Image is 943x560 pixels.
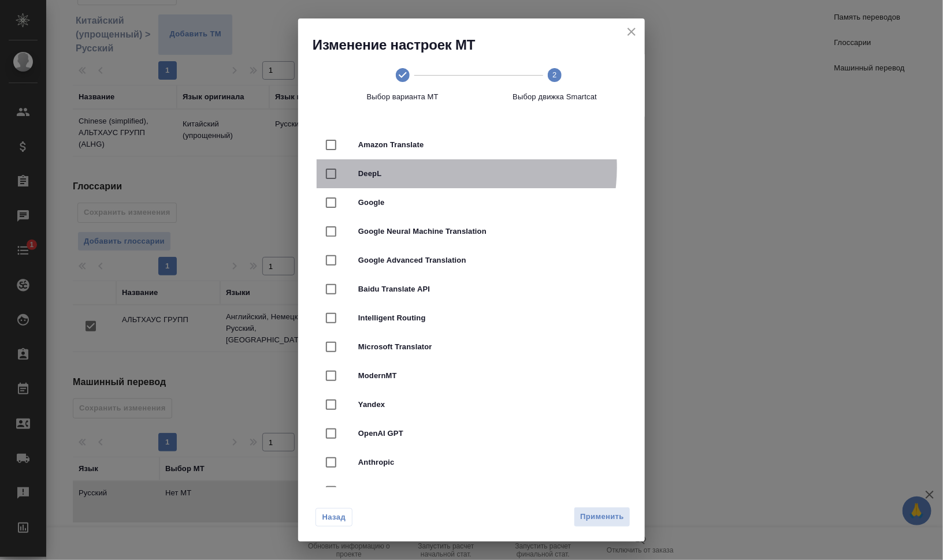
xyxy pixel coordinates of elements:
[313,36,645,54] h2: Изменение настроек МТ
[358,312,617,324] span: Intelligent Routing
[623,23,640,40] button: close
[358,168,617,180] span: DeepL
[317,217,626,246] div: Google Neural Machine Translation
[317,246,626,275] div: Google Advanced Translation
[317,130,626,159] div: Amazon Translate
[317,188,626,217] div: Google
[315,508,352,527] button: Назад
[331,91,474,103] span: Выбор варианта МТ
[317,448,626,477] div: Anthropic
[358,428,617,439] span: OpenAI GPT
[317,304,626,333] div: Intelligent Routing
[322,512,346,523] span: Назад
[484,91,627,103] span: Выбор движка Smartcat
[358,139,617,151] span: Amazon Translate
[358,399,617,410] span: Yandex
[317,477,626,506] div: Gemini
[358,341,617,353] span: Microsoft Translator
[358,283,617,295] span: Baidu Translate API
[317,361,626,390] div: ModernMT
[553,70,557,79] text: 2
[317,275,626,304] div: Baidu Translate API
[358,370,617,382] span: ModernMT
[574,507,630,527] button: Применить
[358,255,617,266] span: Google Advanced Translation
[317,333,626,361] div: Microsoft Translator
[358,226,617,237] span: Google Neural Machine Translation
[317,159,626,188] div: DeepL
[317,419,626,448] div: OpenAI GPT
[358,486,617,497] span: Gemini
[358,457,617,468] span: Anthropic
[580,510,624,524] span: Применить
[317,390,626,419] div: Yandex
[358,197,617,208] span: Google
